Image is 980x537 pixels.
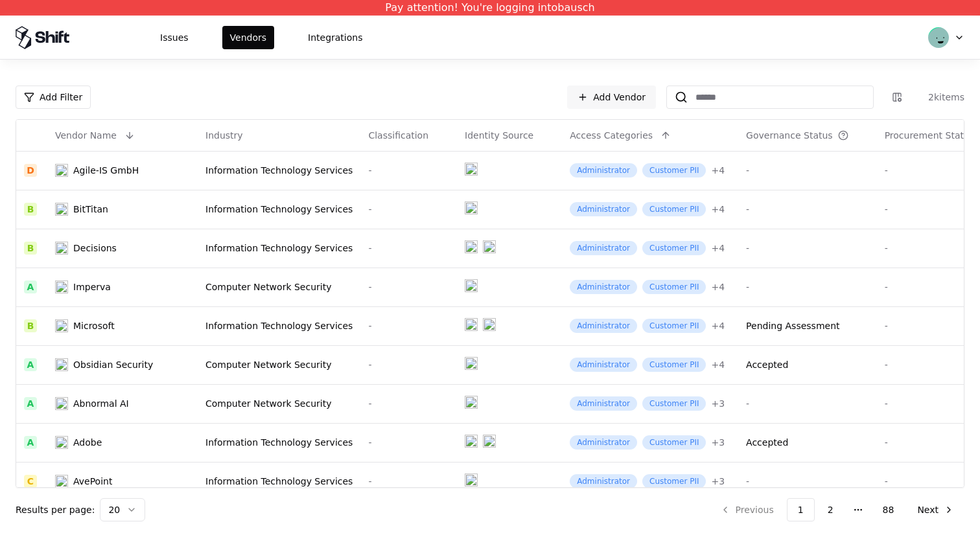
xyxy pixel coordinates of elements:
div: Administrator [570,241,637,255]
div: - [368,358,449,371]
div: + 4 [711,242,725,255]
div: Customer PII [642,319,706,333]
div: Customer PII [642,163,706,177]
div: Adobe [73,436,102,449]
div: Decisions [73,242,117,255]
div: Access Categories [570,129,653,142]
div: Governance Status [746,129,833,142]
div: - [368,280,449,293]
div: Customer PII [642,358,706,372]
div: Information Technology Services [205,203,353,216]
div: Obsidian Security [73,358,153,371]
div: B [24,242,37,255]
p: Results per page: [16,503,95,516]
img: entra.microsoft.com [465,240,478,253]
img: Agile-IS GmbH [55,164,68,177]
div: D [24,164,37,177]
div: + 3 [711,436,725,449]
img: entra.microsoft.com [465,474,478,486]
button: Next [907,498,964,521]
img: entra.microsoft.com [465,435,478,448]
nav: pagination [710,498,964,521]
button: 2 [817,498,844,521]
div: Administrator [570,163,637,177]
img: Obsidian Security [55,358,68,371]
div: Administrator [570,280,637,294]
div: Information Technology Services [205,242,353,255]
div: Customer PII [642,280,706,294]
img: microsoft365.com [483,318,496,331]
button: +4 [711,164,725,177]
div: + 3 [711,475,725,488]
div: Customer PII [642,474,706,488]
div: Administrator [570,435,637,450]
img: AvePoint [55,475,68,488]
a: Add Vendor [567,86,656,109]
div: Accepted [746,358,788,371]
img: microsoft365.com [483,240,496,253]
div: Customer PII [642,241,706,255]
img: entra.microsoft.com [465,357,478,370]
div: + 4 [711,203,725,216]
div: Administrator [570,358,637,372]
div: Administrator [570,319,637,333]
button: Add Filter [16,86,91,109]
div: Procurement Status [885,129,975,142]
div: A [24,436,37,449]
img: entra.microsoft.com [465,163,478,176]
div: + 4 [711,280,725,293]
div: B [24,319,37,332]
div: - [368,164,449,177]
button: 1 [787,498,815,521]
img: microsoft365.com [483,435,496,448]
button: +3 [711,475,725,488]
div: - [368,475,449,488]
div: Administrator [570,202,637,216]
div: Information Technology Services [205,436,353,449]
div: + 4 [711,358,725,371]
div: - [746,280,869,293]
div: Agile-IS GmbH [73,164,139,177]
img: Imperva [55,280,68,293]
div: Imperva [73,280,111,293]
div: A [24,358,37,371]
button: Issues [152,26,196,49]
div: C [24,475,37,488]
div: Identity Source [465,129,533,142]
div: - [746,164,869,177]
div: - [368,203,449,216]
img: Abnormal AI [55,397,68,410]
div: 2k items [913,91,964,104]
button: +3 [711,397,725,410]
div: BitTitan [73,203,108,216]
img: BitTitan [55,203,68,216]
button: Vendors [222,26,274,49]
img: entra.microsoft.com [465,396,478,409]
img: Adobe [55,436,68,449]
button: +4 [711,280,725,293]
div: Classification [368,129,428,142]
div: - [746,397,869,410]
button: Integrations [300,26,370,49]
div: Information Technology Services [205,319,353,332]
div: - [746,242,869,255]
div: Abnormal AI [73,397,129,410]
button: +4 [711,203,725,216]
div: - [746,203,869,216]
div: Vendor Name [55,129,117,142]
div: AvePoint [73,475,112,488]
div: B [24,203,37,216]
div: Information Technology Services [205,164,353,177]
div: Computer Network Security [205,280,353,293]
img: Decisions [55,242,68,255]
div: Pending Assessment [746,319,839,332]
div: + 4 [711,319,725,332]
div: Customer PII [642,435,706,450]
div: - [368,436,449,449]
div: Computer Network Security [205,358,353,371]
div: Information Technology Services [205,475,353,488]
button: +4 [711,319,725,332]
img: entra.microsoft.com [465,318,478,331]
div: Microsoft [73,319,115,332]
div: - [368,397,449,410]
